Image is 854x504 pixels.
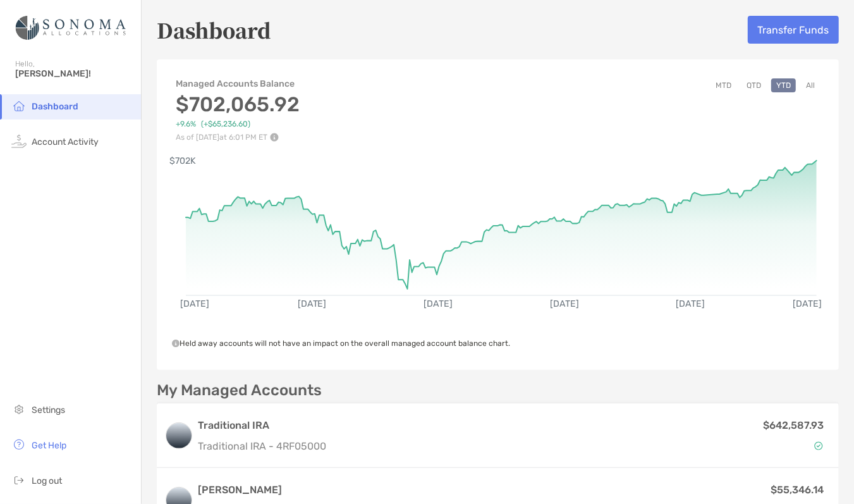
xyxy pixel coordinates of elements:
[198,482,338,498] h3: [PERSON_NAME]
[198,418,326,433] h3: Traditional IRA
[169,156,196,166] text: $702K
[424,298,453,309] text: [DATE]
[771,482,824,498] p: $55,346.14
[814,441,823,450] img: Account Status icon
[172,339,510,348] span: Held away accounts will not have an impact on the overall managed account balance chart.
[676,298,705,309] text: [DATE]
[748,16,839,44] button: Transfer Funds
[157,383,322,398] p: My Managed Accounts
[793,298,822,309] text: [DATE]
[11,437,27,452] img: get-help icon
[771,78,796,92] button: YTD
[11,402,27,417] img: settings icon
[32,476,62,486] span: Log out
[11,98,27,113] img: household icon
[711,78,736,92] button: MTD
[176,133,300,142] p: As of [DATE] at 6:01 PM ET
[741,78,766,92] button: QTD
[298,298,327,309] text: [DATE]
[201,120,250,129] span: (+$65,236.60)
[11,472,27,488] img: logout icon
[198,438,326,454] p: Traditional IRA - 4RF05000
[176,92,300,116] h3: $702,065.92
[15,68,133,79] span: [PERSON_NAME]!
[176,78,300,89] h4: Managed Accounts Balance
[32,137,99,147] span: Account Activity
[180,298,209,309] text: [DATE]
[32,101,78,112] span: Dashboard
[11,133,27,149] img: activity icon
[550,298,579,309] text: [DATE]
[32,440,66,451] span: Get Help
[763,417,824,433] p: $642,587.93
[801,78,820,92] button: All
[15,5,126,51] img: Zoe Logo
[176,120,196,129] span: +9.6%
[32,405,65,415] span: Settings
[270,133,279,142] img: Performance Info
[166,423,192,448] img: logo account
[157,15,271,44] h5: Dashboard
